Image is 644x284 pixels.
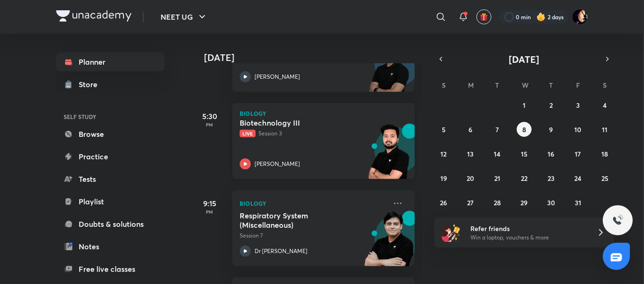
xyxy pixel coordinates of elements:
abbr: October 31, 2025 [575,198,581,207]
abbr: October 25, 2025 [601,174,608,183]
p: Biology [240,111,407,116]
button: October 29, 2025 [517,195,532,210]
p: Win a laptop, vouchers & more [470,233,585,242]
img: unacademy [363,124,415,188]
button: October 11, 2025 [597,122,612,137]
div: Store [79,79,103,90]
abbr: Thursday [549,81,553,90]
a: Notes [56,237,165,256]
span: Live [240,130,256,137]
p: PM [191,209,228,215]
a: Playlist [56,192,165,211]
button: October 10, 2025 [571,122,585,137]
button: October 15, 2025 [517,146,532,161]
abbr: October 30, 2025 [547,198,555,207]
abbr: Sunday [442,81,446,90]
abbr: October 6, 2025 [468,125,472,134]
p: Session 3 [240,129,387,138]
button: October 26, 2025 [436,195,451,210]
abbr: October 14, 2025 [494,149,501,158]
abbr: Saturday [603,81,607,90]
abbr: October 12, 2025 [440,149,446,158]
a: Store [56,75,165,94]
abbr: October 18, 2025 [601,149,608,158]
button: October 8, 2025 [517,122,532,137]
h5: Respiratory System (Miscellaneous) [240,211,356,230]
abbr: October 17, 2025 [575,149,581,158]
img: streak [536,12,546,22]
img: Company Logo [56,10,132,22]
a: Company Logo [56,10,132,24]
button: October 28, 2025 [490,195,505,210]
img: referral [442,223,461,242]
h6: SELF STUDY [56,109,165,125]
button: October 2, 2025 [543,97,558,112]
button: October 19, 2025 [436,171,451,186]
button: October 24, 2025 [571,171,585,186]
button: October 17, 2025 [571,146,585,161]
a: Free live classes [56,260,165,278]
img: unacademy [363,211,415,276]
h5: 9:15 [191,198,228,209]
abbr: October 26, 2025 [440,198,447,207]
button: October 31, 2025 [571,195,585,210]
abbr: October 11, 2025 [602,125,607,134]
button: October 25, 2025 [597,171,612,186]
h6: Refer friends [470,224,585,233]
abbr: Friday [576,81,580,90]
p: Session 7 [240,232,387,240]
img: ttu [612,215,623,226]
abbr: October 20, 2025 [467,174,474,183]
abbr: October 10, 2025 [574,125,581,134]
button: avatar [476,9,491,24]
p: PM [191,122,228,127]
a: Doubts & solutions [56,215,165,233]
button: October 7, 2025 [490,122,505,137]
abbr: October 27, 2025 [467,198,474,207]
button: NEET UG [155,7,213,26]
abbr: October 28, 2025 [494,198,501,207]
p: Biology [240,198,387,209]
abbr: October 5, 2025 [442,125,446,134]
button: October 18, 2025 [597,146,612,161]
abbr: October 9, 2025 [549,125,553,134]
abbr: October 4, 2025 [603,101,607,110]
abbr: October 8, 2025 [522,125,526,134]
button: October 20, 2025 [463,171,478,186]
abbr: October 24, 2025 [574,174,581,183]
button: October 22, 2025 [517,171,532,186]
abbr: Wednesday [522,81,528,90]
img: unacademy [363,37,415,101]
abbr: October 15, 2025 [521,149,527,158]
h4: [DATE] [204,52,424,63]
a: Browse [56,125,165,143]
button: October 5, 2025 [436,122,451,137]
abbr: October 7, 2025 [496,125,499,134]
abbr: Tuesday [496,81,499,90]
button: October 21, 2025 [490,171,505,186]
abbr: October 13, 2025 [467,149,474,158]
a: Planner [56,52,165,71]
img: avatar [480,13,488,21]
abbr: October 29, 2025 [520,198,527,207]
button: October 27, 2025 [463,195,478,210]
button: October 6, 2025 [463,122,478,137]
abbr: October 23, 2025 [548,174,555,183]
span: [DATE] [509,53,540,66]
abbr: October 2, 2025 [549,101,553,110]
p: [PERSON_NAME] [255,160,300,168]
abbr: October 1, 2025 [523,101,526,110]
abbr: October 16, 2025 [548,149,554,158]
a: Tests [56,170,165,188]
button: October 13, 2025 [463,146,478,161]
abbr: October 3, 2025 [576,101,580,110]
h5: 5:30 [191,111,228,122]
button: October 30, 2025 [543,195,558,210]
img: Mayank Singh [572,9,588,25]
button: October 16, 2025 [543,146,558,161]
button: [DATE] [447,52,601,66]
h5: Biotechnology III [240,118,356,127]
button: October 23, 2025 [543,171,558,186]
abbr: Monday [468,81,474,90]
button: October 1, 2025 [517,97,532,112]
